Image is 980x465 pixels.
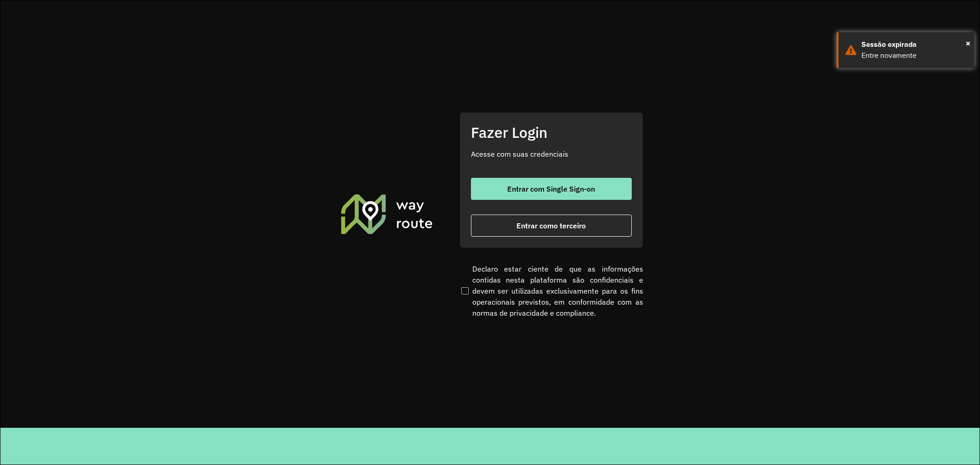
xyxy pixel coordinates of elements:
[861,39,968,50] div: Sessão expirada
[471,124,632,141] h2: Fazer Login
[471,215,632,237] button: button
[861,50,968,61] div: Entre novamente
[340,193,434,235] img: Roteirizador AmbevTech
[966,36,970,50] span: ×
[471,178,632,200] button: button
[459,263,643,318] label: Declaro estar ciente de que as informações contidas nesta plataforma são confidenciais e devem se...
[966,36,970,50] button: Close
[507,185,595,193] span: Entrar com Single Sign-on
[516,222,586,229] span: Entrar como terceiro
[471,148,632,159] p: Acesse com suas credenciais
